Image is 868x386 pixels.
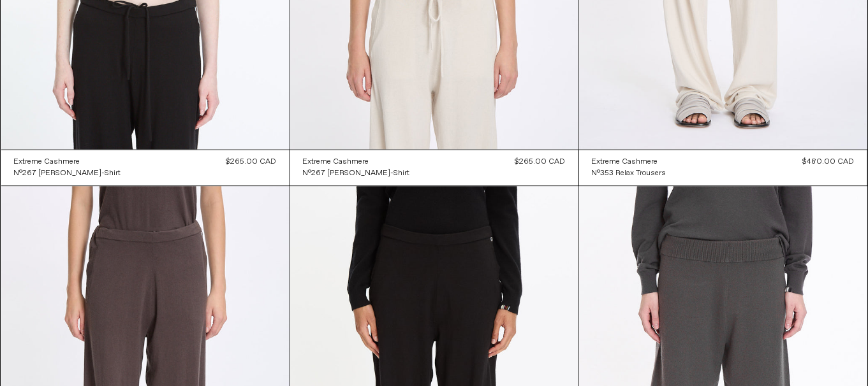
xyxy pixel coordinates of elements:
div: N°267 [PERSON_NAME]-Shirt [14,168,121,179]
a: N°267 [PERSON_NAME]-Shirt [303,168,410,179]
a: N°267 [PERSON_NAME]-Shirt [14,168,121,179]
a: N°353 Relax Trousers [592,168,666,179]
a: Extreme Cashmere [14,156,121,168]
div: N°267 [PERSON_NAME]-Shirt [303,168,410,179]
div: Extreme Cashmere [14,157,80,168]
div: $265.00 CAD [226,156,277,168]
div: N°353 Relax Trousers [592,168,666,179]
div: Extreme Cashmere [592,157,658,168]
a: Extreme Cashmere [303,156,410,168]
a: Extreme Cashmere [592,156,666,168]
div: $265.00 CAD [515,156,566,168]
div: $480.00 CAD [803,156,855,168]
div: Extreme Cashmere [303,157,369,168]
